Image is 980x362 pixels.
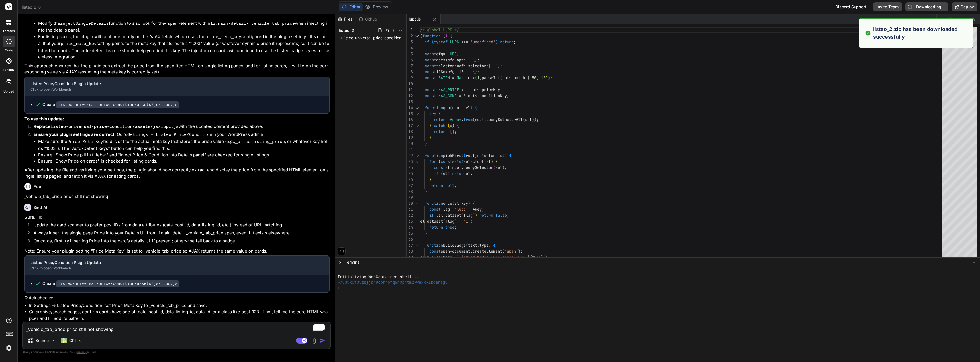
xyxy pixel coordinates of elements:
[61,42,97,46] code: price_meta_key
[475,207,482,212] span: key
[407,57,413,63] div: 6
[475,69,477,74] span: }
[407,117,413,123] div: 16
[434,165,445,170] span: const
[495,63,498,68] span: {
[413,201,421,206] div: Click to collapse the range.
[425,189,427,194] span: }
[464,165,493,170] span: querySelector
[475,153,477,158] span: ,
[24,193,330,200] p: _vehicle_tab_price price still not showing
[434,171,438,176] span: if
[505,153,507,158] span: )
[438,159,441,164] span: (
[434,123,445,128] span: catch
[429,183,443,188] span: return
[550,75,552,80] span: ;
[407,212,413,218] div: 32
[23,322,330,333] textarea: To enrich screen reader interactions, please activate Accessibility in Grammarly extension settings
[434,117,448,122] span: return
[24,63,330,75] p: This approach ensures that the plugin can extract the price from the specified HTML on single lis...
[473,117,475,122] span: (
[210,21,295,26] code: li.main-detail-_vehicle_tab_price
[443,171,448,176] span: el
[500,39,514,44] span: return
[865,25,871,41] img: alert
[952,2,977,11] button: Deploy
[470,39,495,44] span: 'undefined'
[429,159,436,164] span: for
[407,147,413,153] div: 21
[407,39,413,45] div: 3
[335,16,356,22] div: Files
[507,93,509,98] span: ;
[24,116,64,122] strong: To use this update:
[407,123,413,129] div: 17
[3,29,15,34] label: threads
[422,33,441,38] span: function
[452,171,466,176] span: return
[443,51,445,56] span: =
[443,153,464,158] span: pickFirst
[429,123,432,128] span: }
[475,213,477,218] span: )
[443,105,450,110] span: qsa
[495,159,498,164] span: {
[477,153,505,158] span: selectorList
[548,75,550,80] span: )
[413,123,421,129] div: Click to collapse the range.
[457,51,459,56] span: ;
[407,45,413,51] div: 4
[498,63,500,68] span: }
[429,111,436,116] span: try
[61,338,67,343] img: GPT 5
[407,177,413,183] div: 26
[461,87,464,92] span: =
[500,63,502,68] span: ;
[448,171,450,176] span: )
[445,165,450,170] span: el
[434,39,448,44] span: typeof
[436,213,438,218] span: (
[24,214,330,221] p: Sure. I’ll:
[407,111,413,117] div: 15
[24,167,330,180] p: After updating the file and verifying your settings, the plugin should now correctly extract and ...
[971,258,977,267] button: −
[523,117,525,122] span: (
[425,75,436,80] span: const
[464,105,470,110] span: sel
[459,63,466,68] span: cfg
[429,213,434,218] span: if
[407,75,413,81] div: 9
[541,75,546,80] span: 10
[425,141,427,146] span: }
[454,69,457,74] span: .
[464,213,473,218] span: flag
[407,218,413,224] div: 33
[479,87,482,92] span: .
[457,69,466,74] span: i18n
[454,183,457,188] span: ;
[407,165,413,171] div: 24
[532,117,534,122] span: )
[363,3,391,11] button: Preview
[25,256,320,275] button: Listeo Price/Condition Plugin UpdateClick to open Workbench
[452,129,454,134] span: ]
[479,213,493,218] span: return
[445,183,454,188] span: null
[450,129,452,134] span: [
[407,153,413,159] div: 22
[873,25,969,41] p: listeo_2.zip has been downloaded successfully
[514,39,516,44] span: ;
[3,89,14,94] label: Upload
[486,117,523,122] span: querySelectorAll
[495,213,507,218] span: false
[420,219,425,224] span: el
[972,259,975,265] span: −
[34,124,179,129] strong: Replace
[445,213,461,218] span: dataset
[30,266,314,271] div: Click to open Workbench
[479,93,507,98] span: conditionKey
[514,75,525,80] span: batch
[459,201,461,206] span: ,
